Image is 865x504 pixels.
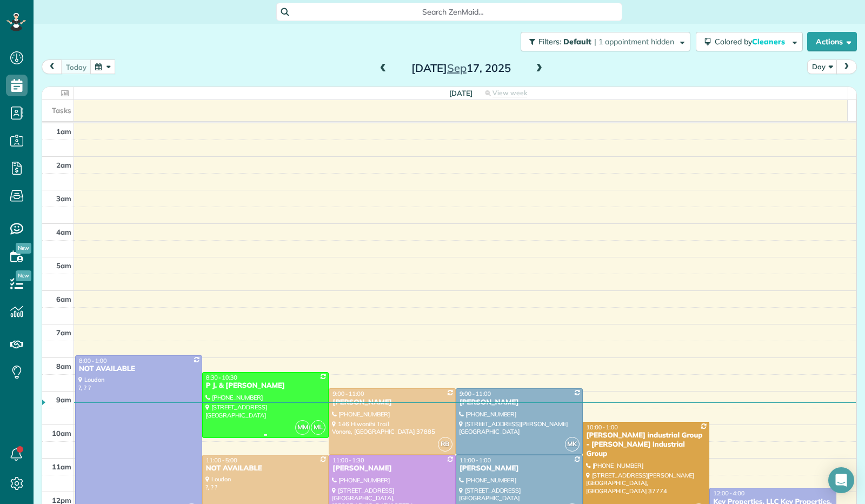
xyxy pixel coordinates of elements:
[449,89,473,97] span: [DATE]
[587,423,618,431] span: 10:00 - 1:00
[752,37,787,47] span: Cleaners
[56,362,71,370] span: 8am
[563,37,592,47] span: Default
[56,194,71,203] span: 3am
[56,395,71,404] span: 9am
[52,462,71,471] span: 11am
[79,357,107,364] span: 8:00 - 1:00
[332,398,453,407] div: [PERSON_NAME]
[460,456,491,464] span: 11:00 - 1:00
[438,437,453,452] span: RB
[493,89,527,97] span: View week
[521,32,690,51] button: Filters: Default | 1 appointment hidden
[56,127,71,136] span: 1am
[42,59,62,74] button: prev
[332,464,453,473] div: [PERSON_NAME]
[295,420,310,435] span: MM
[460,390,491,397] span: 9:00 - 11:00
[586,431,707,459] div: [PERSON_NAME] industrial Group - [PERSON_NAME] Industrial Group
[459,398,580,407] div: [PERSON_NAME]
[16,270,31,281] span: New
[696,32,803,51] button: Colored byCleaners
[311,420,325,435] span: ML
[52,106,71,115] span: Tasks
[78,364,199,374] div: NOT AVAILABLE
[828,467,854,493] div: Open Intercom Messenger
[807,59,837,74] button: Day
[332,456,364,464] span: 11:00 - 1:30
[807,32,857,51] button: Actions
[594,37,674,47] span: | 1 appointment hidden
[61,59,91,74] button: today
[459,464,580,473] div: [PERSON_NAME]
[447,61,467,75] span: Sep
[715,37,789,47] span: Colored by
[56,261,71,270] span: 5am
[713,489,744,497] span: 12:00 - 4:00
[56,295,71,303] span: 6am
[836,59,857,74] button: next
[52,429,71,437] span: 10am
[56,161,71,169] span: 2am
[565,437,580,452] span: MK
[56,328,71,337] span: 7am
[206,456,237,464] span: 11:00 - 5:00
[515,32,690,51] a: Filters: Default | 1 appointment hidden
[205,381,326,390] div: P J. & [PERSON_NAME]
[538,37,561,47] span: Filters:
[394,62,529,74] h2: [DATE] 17, 2025
[56,228,71,236] span: 4am
[206,374,237,381] span: 8:30 - 10:30
[205,464,326,473] div: NOT AVAILABLE
[332,390,364,397] span: 9:00 - 11:00
[16,243,31,254] span: New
